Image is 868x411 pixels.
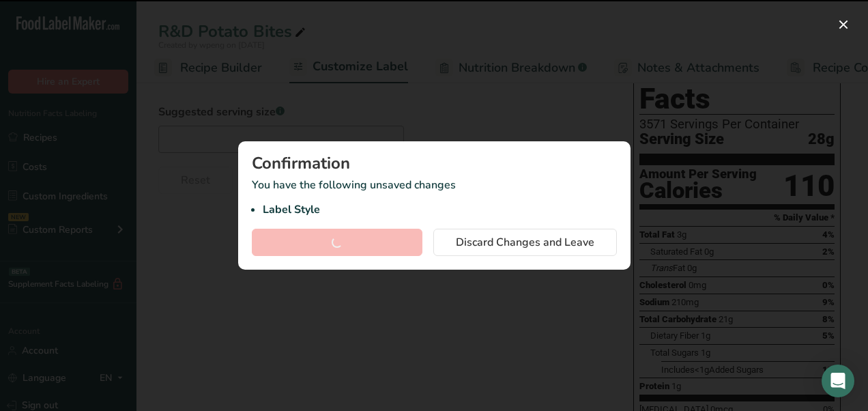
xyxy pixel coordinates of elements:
button: Discard Changes and Leave [433,229,617,256]
div: Confirmation [252,155,617,171]
p: You have the following unsaved changes [252,177,617,218]
li: Label Style [263,201,617,218]
div: Open Intercom Messenger [822,365,854,397]
span: Discard Changes and Leave [456,234,594,251]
